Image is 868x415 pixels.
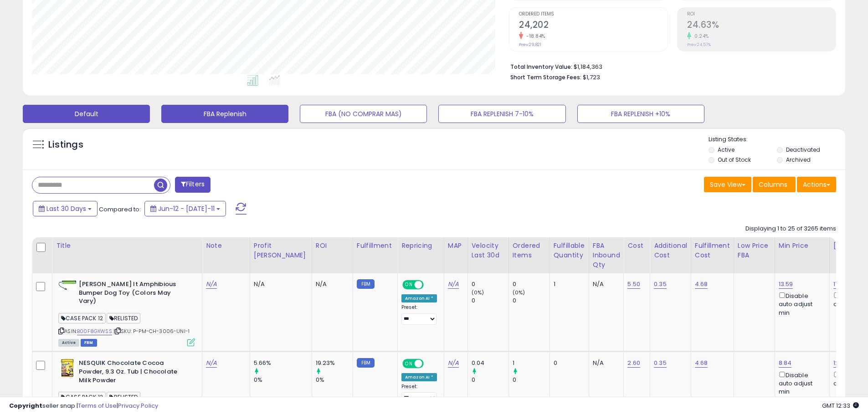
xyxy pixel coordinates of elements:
[822,401,859,410] span: 2025-08-11 12:33 GMT
[448,241,464,251] div: MAP
[118,401,158,410] a: Privacy Policy
[254,359,312,367] div: 5.66%
[472,289,484,296] small: (0%)
[704,177,751,192] button: Save View
[583,73,600,82] span: $1,723
[448,280,459,289] a: N/A
[254,376,312,384] div: 0%
[513,241,546,260] div: Ordered Items
[510,73,581,81] b: Short Term Storage Fees:
[316,280,346,288] div: N/A
[144,201,226,216] button: Jun-12 - [DATE]-11
[357,279,375,289] small: FBM
[472,297,508,305] div: 0
[687,12,836,17] span: ROI
[759,180,787,189] span: Columns
[58,280,195,345] div: ASIN:
[58,280,77,290] img: 41eIDQrcwpL._SL40_.jpg
[254,280,305,288] div: N/A
[779,280,793,289] a: 13.59
[472,376,508,384] div: 0
[316,359,353,367] div: 19.23%
[554,280,582,288] div: 1
[519,12,668,17] span: Ordered Items
[695,359,708,368] a: 4.68
[316,376,353,384] div: 0%
[99,205,141,214] span: Compared to:
[687,20,836,32] h2: 24.63%
[77,328,112,335] a: B00F8GXWSS
[654,359,667,368] a: 0.35
[519,42,541,47] small: Prev: 29,821
[175,177,211,193] button: Filters
[627,359,640,368] a: 2.60
[513,280,550,288] div: 0
[779,291,822,317] div: Disable auto adjust min
[593,241,620,270] div: FBA inbound Qty
[56,241,198,251] div: Title
[554,241,585,260] div: Fulfillable Quantity
[206,359,217,368] a: N/A
[403,281,415,289] span: ON
[779,241,826,251] div: Min Price
[779,359,792,368] a: 8.84
[510,63,572,71] b: Total Inventory Value:
[206,280,217,289] a: N/A
[797,177,836,192] button: Actions
[81,339,97,347] span: FBM
[695,280,708,289] a: 4.68
[513,289,525,296] small: (0%)
[206,241,246,251] div: Note
[161,105,288,123] button: FBA Replenish
[786,146,820,154] label: Deactivated
[46,204,86,213] span: Last 30 Days
[158,204,215,213] span: Jun-12 - [DATE]-11
[513,376,550,384] div: 0
[654,280,667,289] a: 0.35
[718,156,751,164] label: Out of Stock
[357,241,394,251] div: Fulfillment
[254,241,308,260] div: Profit [PERSON_NAME]
[422,360,437,368] span: OFF
[113,328,190,335] span: | SKU: P-PM-CH-3006-UNI-1
[593,359,617,367] div: N/A
[786,156,811,164] label: Archived
[401,241,440,251] div: Repricing
[593,280,617,288] div: N/A
[753,177,796,192] button: Columns
[9,402,158,410] div: seller snap | |
[357,358,375,368] small: FBM
[472,359,508,367] div: 0.04
[513,359,550,367] div: 1
[79,359,190,387] b: NESQUIK Chocolate Cocoa Powder, 9.3 Oz. Tub | Chocolate Milk Powder
[833,280,847,289] a: 17.25
[58,359,77,377] img: 51okl9fO-tL._SL40_.jpg
[745,225,836,233] div: Displaying 1 to 25 of 3265 items
[58,339,79,347] span: All listings currently available for purchase on Amazon
[554,359,582,367] div: 0
[523,33,545,40] small: -18.84%
[627,280,640,289] a: 5.50
[519,20,668,32] h2: 24,202
[627,241,646,251] div: Cost
[78,401,117,410] a: Terms of Use
[833,359,848,368] a: 12.53
[401,373,437,381] div: Amazon AI *
[23,105,150,123] button: Default
[422,281,437,289] span: OFF
[79,280,190,308] b: [PERSON_NAME] It Amphibious Bumper Dog Toy (Colors May Vary)
[709,135,845,144] p: Listing States:
[58,313,106,323] span: CASE PACK 12
[577,105,704,123] button: FBA REPLENISH +10%
[401,384,437,404] div: Preset:
[695,241,730,260] div: Fulfillment Cost
[718,146,734,154] label: Active
[687,42,711,47] small: Prev: 24.57%
[510,61,829,72] li: $1,184,363
[472,241,505,260] div: Velocity Last 30d
[513,297,550,305] div: 0
[472,280,508,288] div: 0
[779,370,822,396] div: Disable auto adjust min
[448,359,459,368] a: N/A
[738,241,771,260] div: Low Price FBA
